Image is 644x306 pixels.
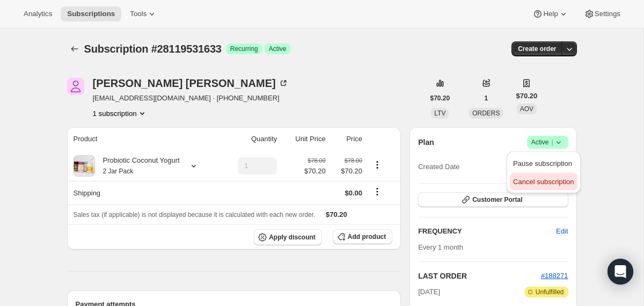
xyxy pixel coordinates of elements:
[550,223,574,240] button: Edit
[369,159,386,171] button: Product actions
[17,6,58,21] button: Analytics
[434,110,445,117] span: LTV
[511,41,562,56] button: Create order
[516,91,538,101] span: $70.20
[74,155,95,177] img: product img
[348,232,386,241] span: Add product
[577,6,627,21] button: Settings
[329,127,365,151] th: Price
[472,110,500,117] span: ORDERS
[93,93,289,104] span: [EMAIL_ADDRESS][DOMAIN_NAME] · [PHONE_NUMBER]
[230,45,258,53] span: Recurring
[24,10,52,18] span: Analytics
[123,6,164,21] button: Tools
[61,6,121,21] button: Subscriptions
[345,189,363,197] span: $0.00
[520,105,533,113] span: AOV
[510,173,577,190] button: Cancel subscription
[536,288,564,296] span: Unfulfilled
[304,166,326,177] span: $70.20
[269,233,316,242] span: Apply discount
[67,41,82,56] button: Subscriptions
[269,45,287,53] span: Active
[93,108,148,119] button: Product actions
[333,229,392,244] button: Add product
[526,6,575,21] button: Help
[543,10,558,18] span: Help
[608,259,633,285] div: Open Intercom Messenger
[510,155,577,172] button: Pause subscription
[513,178,574,186] span: Cancel subscription
[418,271,541,281] h2: LAST ORDER
[418,243,463,251] span: Every 1 month
[541,272,568,280] a: #188271
[93,78,289,89] div: [PERSON_NAME] [PERSON_NAME]
[518,45,556,53] span: Create order
[67,181,221,205] th: Shipping
[308,157,326,164] small: $78.00
[485,94,488,103] span: 1
[332,166,362,177] span: $70.20
[74,211,316,218] span: Sales tax (if applicable) is not displayed because it is calculated with each new order.
[418,192,568,207] button: Customer Portal
[478,91,495,106] button: 1
[103,167,134,175] small: 2 Jar Pack
[220,127,280,151] th: Quantity
[418,287,440,297] span: [DATE]
[369,186,386,198] button: Shipping actions
[531,137,564,148] span: Active
[84,43,222,55] span: Subscription #28119531633
[472,195,522,204] span: Customer Portal
[424,91,457,106] button: $70.20
[67,10,115,18] span: Subscriptions
[130,10,147,18] span: Tools
[67,78,84,95] span: Audrea Brisson
[326,210,347,218] span: $70.20
[95,155,180,177] div: Probiotic Coconut Yogurt
[67,127,221,151] th: Product
[513,159,572,167] span: Pause subscription
[551,138,553,147] span: |
[418,162,459,172] span: Created Date
[541,271,568,281] button: #188271
[418,226,556,237] h2: FREQUENCY
[595,10,620,18] span: Settings
[556,226,568,237] span: Edit
[280,127,328,151] th: Unit Price
[418,137,434,148] h2: Plan
[254,229,322,245] button: Apply discount
[430,94,450,103] span: $70.20
[345,157,362,164] small: $78.00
